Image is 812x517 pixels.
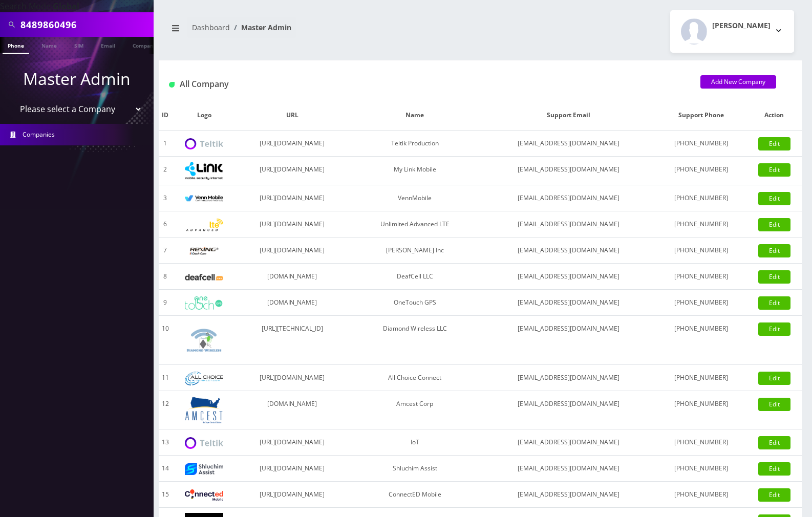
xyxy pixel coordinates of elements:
[159,157,172,185] td: 2
[237,131,348,157] td: [URL][DOMAIN_NAME]
[185,219,223,231] img: Unlimited Advanced LTE
[348,429,482,456] td: IoT
[758,436,790,449] a: Edit
[348,100,482,131] th: Name
[655,211,747,238] td: [PHONE_NUMBER]
[237,482,348,508] td: [URL][DOMAIN_NAME]
[655,482,747,508] td: [PHONE_NUMBER]
[159,185,172,211] td: 3
[758,163,790,177] a: Edit
[712,21,771,30] h2: [PERSON_NAME]
[348,264,482,290] td: DeafCell LLC
[185,246,223,256] img: Rexing Inc
[237,185,348,211] td: [URL][DOMAIN_NAME]
[237,429,348,456] td: [URL][DOMAIN_NAME]
[237,456,348,482] td: [URL][DOMAIN_NAME]
[482,100,655,131] th: Support Email
[758,488,790,502] a: Edit
[482,185,655,211] td: [EMAIL_ADDRESS][DOMAIN_NAME]
[159,264,172,290] td: 8
[655,290,747,316] td: [PHONE_NUMBER]
[237,100,348,131] th: URL
[169,82,175,88] img: All Company
[192,23,230,32] a: Dashboard
[655,456,747,482] td: [PHONE_NUMBER]
[482,131,655,157] td: [EMAIL_ADDRESS][DOMAIN_NAME]
[159,365,172,391] td: 11
[655,264,747,290] td: [PHONE_NUMBER]
[237,316,348,365] td: [URL][TECHNICAL_ID]
[758,462,790,476] a: Edit
[185,274,223,281] img: DeafCell LLC
[758,137,790,150] a: Edit
[230,22,291,33] li: Master Admin
[482,290,655,316] td: [EMAIL_ADDRESS][DOMAIN_NAME]
[185,321,223,359] img: Diamond Wireless LLC
[758,218,790,231] a: Edit
[482,365,655,391] td: [EMAIL_ADDRESS][DOMAIN_NAME]
[159,211,172,238] td: 6
[185,489,223,501] img: ConnectED Mobile
[655,157,747,185] td: [PHONE_NUMBER]
[237,365,348,391] td: [URL][DOMAIN_NAME]
[655,185,747,211] td: [PHONE_NUMBER]
[758,322,790,336] a: Edit
[36,37,62,53] a: Name
[237,211,348,238] td: [URL][DOMAIN_NAME]
[159,100,172,131] th: ID
[348,482,482,508] td: ConnectED Mobile
[185,162,223,180] img: My Link Mobile
[700,75,776,89] a: Add New Company
[237,157,348,185] td: [URL][DOMAIN_NAME]
[655,100,747,131] th: Support Phone
[185,138,223,150] img: Teltik Production
[348,131,482,157] td: Teltik Production
[53,1,79,12] strong: Global
[758,398,790,411] a: Edit
[482,316,655,365] td: [EMAIL_ADDRESS][DOMAIN_NAME]
[237,290,348,316] td: [DOMAIN_NAME]
[159,316,172,365] td: 10
[348,391,482,429] td: Amcest Corp
[96,37,120,53] a: Email
[185,437,223,449] img: IoT
[185,463,223,475] img: Shluchim Assist
[185,195,223,202] img: VennMobile
[758,296,790,310] a: Edit
[758,270,790,284] a: Edit
[3,37,29,54] a: Phone
[185,372,223,385] img: All Choice Connect
[670,10,794,53] button: [PERSON_NAME]
[159,131,172,157] td: 1
[348,290,482,316] td: OneTouch GPS
[482,456,655,482] td: [EMAIL_ADDRESS][DOMAIN_NAME]
[159,238,172,264] td: 7
[348,238,482,264] td: [PERSON_NAME] Inc
[159,290,172,316] td: 9
[747,100,802,131] th: Action
[655,391,747,429] td: [PHONE_NUMBER]
[758,192,790,205] a: Edit
[482,211,655,238] td: [EMAIL_ADDRESS][DOMAIN_NAME]
[23,130,55,139] span: Companies
[159,456,172,482] td: 14
[348,211,482,238] td: Unlimited Advanced LTE
[127,37,162,53] a: Company
[69,37,89,53] a: SIM
[237,264,348,290] td: [DOMAIN_NAME]
[166,17,473,46] nav: breadcrumb
[20,15,151,34] input: Search All Companies
[348,316,482,365] td: Diamond Wireless LLC
[237,238,348,264] td: [URL][DOMAIN_NAME]
[758,244,790,257] a: Edit
[159,482,172,508] td: 15
[758,372,790,385] a: Edit
[348,365,482,391] td: All Choice Connect
[655,316,747,365] td: [PHONE_NUMBER]
[655,365,747,391] td: [PHONE_NUMBER]
[482,238,655,264] td: [EMAIL_ADDRESS][DOMAIN_NAME]
[482,482,655,508] td: [EMAIL_ADDRESS][DOMAIN_NAME]
[655,429,747,456] td: [PHONE_NUMBER]
[348,157,482,185] td: My Link Mobile
[169,79,685,89] h1: All Company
